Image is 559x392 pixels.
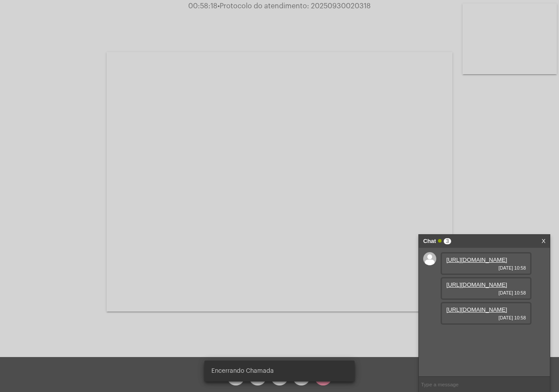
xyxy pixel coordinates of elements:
span: [DATE] 10:58 [446,315,526,320]
strong: Chat [423,235,436,248]
input: Type a message [419,377,550,392]
span: 3 [444,238,451,244]
a: [URL][DOMAIN_NAME] [446,306,507,313]
span: • [217,3,220,10]
span: Online [438,239,442,243]
span: 00:58:18 [188,3,217,10]
span: [DATE] 10:58 [446,265,526,271]
span: [DATE] 10:58 [446,290,526,295]
a: [URL][DOMAIN_NAME] [446,281,507,288]
a: [URL][DOMAIN_NAME] [446,257,507,263]
span: Encerrando Chamada [211,367,274,375]
span: Protocolo do atendimento: 20250930020318 [217,3,371,10]
a: X [542,235,545,248]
